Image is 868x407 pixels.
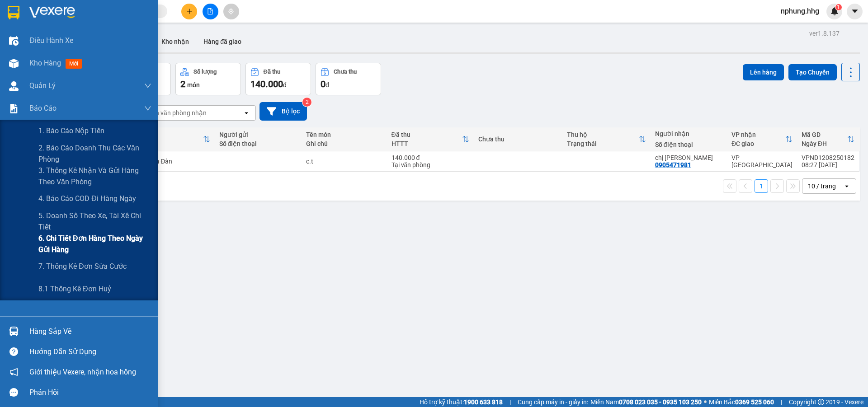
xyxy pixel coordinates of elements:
[735,398,774,406] strong: 0369 525 060
[518,397,588,407] span: Cung cấp máy in - giấy in:
[9,59,19,68] img: warehouse-icon
[509,397,511,407] span: |
[387,127,474,151] th: Toggle SortBy
[619,398,702,406] strong: 0708 023 035 - 0935 103 250
[325,81,329,89] span: đ
[843,182,850,190] svg: open
[9,368,18,376] span: notification
[788,64,837,80] button: Tạo Chuyến
[38,210,151,233] span: 5. Doanh số theo xe, tài xế chi tiết
[321,79,325,89] span: 0
[29,103,57,114] span: Báo cáo
[66,59,82,69] span: mới
[144,82,151,89] span: down
[38,125,104,136] span: 1. Báo cáo nộp tiền
[334,69,357,75] div: Chưa thu
[655,141,722,148] div: Số điện thoại
[127,140,203,147] div: ĐC lấy
[731,140,785,147] div: ĐC giao
[847,4,863,19] button: caret-down
[196,31,249,52] button: Hàng đã giao
[9,81,19,91] img: warehouse-icon
[316,63,381,95] button: Chưa thu0đ
[567,131,639,138] div: Thu hộ
[478,136,557,143] div: Chưa thu
[802,161,854,168] div: 08:27 [DATE]
[207,8,213,14] span: file-add
[29,325,151,338] div: Hàng sắp về
[802,131,847,138] div: Mã GD
[727,127,797,151] th: Toggle SortBy
[9,36,19,46] img: warehouse-icon
[392,131,462,138] div: Đã thu
[264,69,280,75] div: Đã thu
[29,35,73,46] span: Điều hành xe
[187,81,200,89] span: món
[223,4,239,19] button: aim
[180,79,185,89] span: 2
[38,142,151,165] span: 2. Báo cáo doanh thu các văn phòng
[38,233,151,255] span: 6. Chi tiết đơn hàng theo ngày gửi hàng
[38,261,127,272] span: 7. Thống kê đơn sửa cước
[9,388,18,397] span: message
[809,28,840,38] div: ver 1.8.137
[797,127,859,151] th: Toggle SortBy
[26,66,71,85] strong: PHIẾU GỬI HÀNG
[306,158,382,165] div: c.t
[186,8,193,14] span: plus
[29,366,136,378] span: Giới thiệu Vexere, nhận hoa hồng
[781,397,782,407] span: |
[245,63,311,95] button: Đã thu140.000đ
[123,127,214,151] th: Toggle SortBy
[306,131,382,138] div: Tên món
[29,345,151,359] div: Hướng dẫn sử dụng
[731,154,793,168] div: VP [GEOGRAPHIC_DATA]
[243,109,250,117] svg: open
[38,283,111,295] span: 8.1 Thống kê đơn huỷ
[127,158,210,165] div: VP TT Nam Đàn
[562,127,651,151] th: Toggle SortBy
[15,30,80,54] span: 42 [PERSON_NAME] - Vinh - [GEOGRAPHIC_DATA]
[144,105,151,112] span: down
[203,4,218,19] button: file-add
[655,130,722,137] div: Người nhận
[5,37,13,82] img: logo
[802,154,854,161] div: VPND1208250182
[590,397,702,407] span: Miền Nam
[259,102,307,121] button: Bộ lọc
[835,4,842,10] sup: 1
[181,4,197,19] button: plus
[731,131,785,138] div: VP nhận
[709,397,774,407] span: Miền Bắc
[774,5,826,17] span: nphung.hhg
[704,400,707,404] span: ⚪️
[392,161,470,168] div: Tại văn phòng
[144,108,207,117] div: Chọn văn phòng nhận
[29,386,151,399] div: Phản hồi
[9,327,19,336] img: warehouse-icon
[29,80,56,91] span: Quản Lý
[392,140,462,147] div: HTTT
[8,6,19,19] img: logo-vxr
[127,131,203,138] div: VP gửi
[154,31,196,52] button: Kho nhận
[392,154,470,161] div: 140.000 đ
[837,4,840,10] span: 1
[9,104,19,113] img: solution-icon
[175,63,241,95] button: Số lượng2món
[802,140,847,147] div: Ngày ĐH
[228,8,234,14] span: aim
[283,81,287,89] span: đ
[830,7,839,15] img: icon-new-feature
[38,165,151,187] span: 3. Thống kê nhận và gửi hàng theo văn phòng
[250,79,283,89] span: 140.000
[851,7,859,15] span: caret-down
[302,98,311,107] sup: 2
[20,9,77,28] strong: HÃNG XE HẢI HOÀNG GIA
[29,59,61,67] span: Kho hàng
[808,182,836,191] div: 10 / trang
[743,64,784,80] button: Lên hàng
[818,399,824,405] span: copyright
[655,161,691,168] div: 0905471981
[567,140,639,147] div: Trạng thái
